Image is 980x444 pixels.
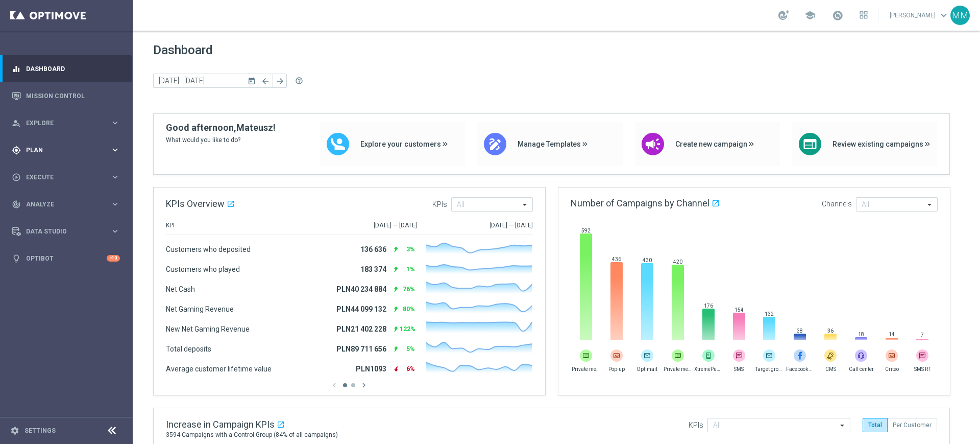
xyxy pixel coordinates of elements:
[11,119,120,127] button: person_search Explore keyboard_arrow_right
[24,428,56,434] a: Settings
[10,426,19,435] i: settings
[804,10,816,21] span: school
[11,227,120,236] button: Data Studio keyboard_arrow_right
[11,146,120,154] button: gps_fixed Plan keyboard_arrow_right
[26,201,110,207] span: Analyze
[12,119,110,128] div: Explore
[889,8,950,23] a: [PERSON_NAME]keyboard_arrow_down
[11,173,120,181] button: play_circle_outline Execute keyboard_arrow_right
[26,147,110,153] span: Plan
[110,226,120,236] i: keyboard_arrow_right
[11,65,120,73] button: equalizer Dashboard
[107,255,120,262] div: +10
[12,55,120,82] div: Dashboard
[938,10,949,21] span: keyboard_arrow_down
[12,200,110,209] div: Analyze
[12,173,110,182] div: Execute
[12,82,120,109] div: Mission Control
[950,6,970,25] div: MM
[11,92,120,100] button: Mission Control
[12,245,120,272] div: Optibot
[12,146,21,155] i: gps_fixed
[110,145,120,155] i: keyboard_arrow_right
[26,120,110,126] span: Explore
[110,172,120,182] i: keyboard_arrow_right
[110,199,120,209] i: keyboard_arrow_right
[12,146,110,155] div: Plan
[12,119,21,128] i: person_search
[26,228,110,235] span: Data Studio
[12,227,110,236] div: Data Studio
[110,118,120,128] i: keyboard_arrow_right
[26,82,120,109] a: Mission Control
[11,254,120,263] button: lightbulb Optibot +10
[26,55,120,82] a: Dashboard
[12,64,21,74] i: equalizer
[12,200,21,209] i: track_changes
[26,174,110,180] span: Execute
[26,245,107,272] a: Optibot
[12,254,21,263] i: lightbulb
[12,173,21,182] i: play_circle_outline
[11,200,120,208] button: track_changes Analyze keyboard_arrow_right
